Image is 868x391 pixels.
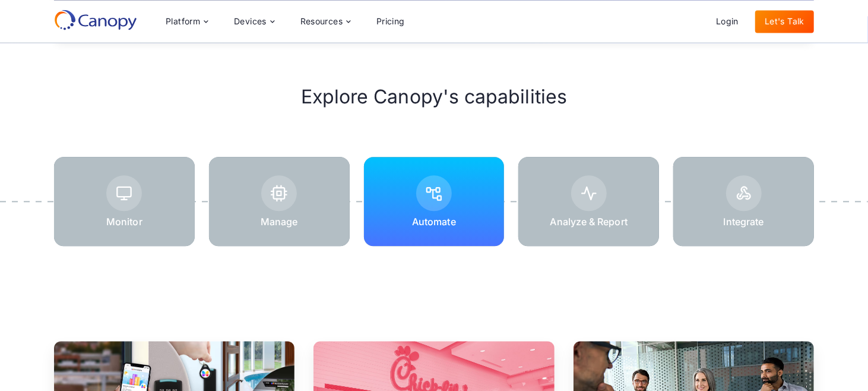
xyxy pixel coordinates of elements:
[54,157,195,246] a: Monitor
[224,10,284,33] div: Devices
[54,84,814,109] h2: Explore Canopy's capabilities
[166,17,200,26] div: Platform
[364,157,505,246] a: Automate
[367,10,414,33] a: Pricing
[209,157,350,246] a: Manage
[518,157,659,246] a: Analyze & Report
[261,216,297,228] p: Manage
[291,10,360,33] div: Resources
[106,216,142,228] p: Monitor
[550,216,628,228] p: Analyze & Report
[412,216,456,228] p: Automate
[300,17,343,26] div: Resources
[156,10,217,33] div: Platform
[234,17,267,26] div: Devices
[724,216,764,228] p: Integrate
[673,157,814,246] a: Integrate
[755,10,814,33] a: Let's Talk
[707,10,748,33] a: Login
